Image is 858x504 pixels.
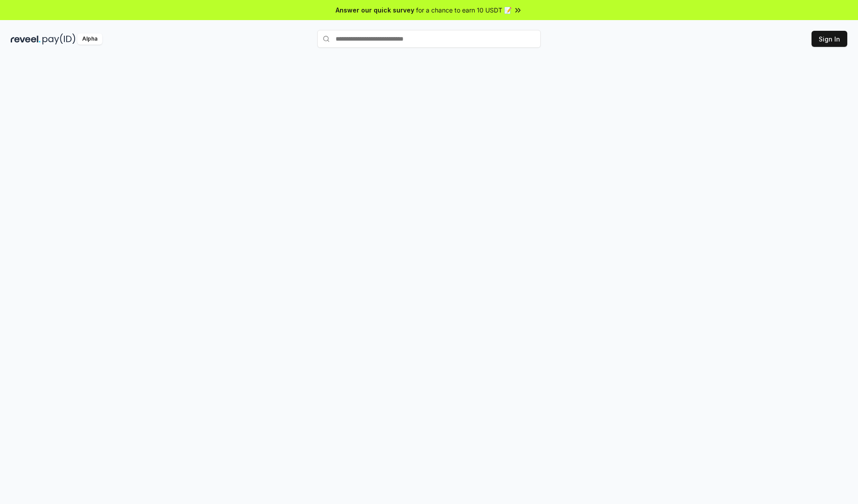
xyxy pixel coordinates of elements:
div: Alpha [77,33,102,45]
img: pay_id [42,33,76,45]
img: reveel_dark [11,33,41,45]
button: Sign In [812,31,847,47]
span: Answer our quick survey [336,5,414,15]
span: for a chance to earn 10 USDT 📝 [416,5,512,15]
